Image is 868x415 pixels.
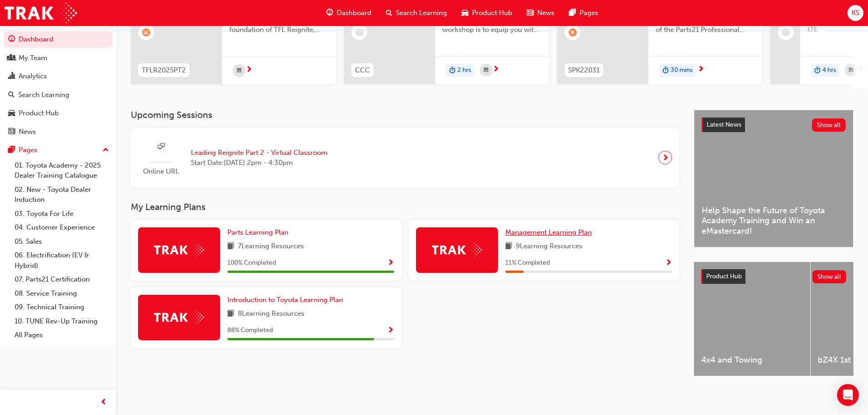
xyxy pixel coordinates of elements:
[4,123,113,140] a: News
[814,65,821,77] span: duration-icon
[694,110,853,247] a: Latest NewsShow allHelp Shape the Future of Toyota Academy Training and Win an eMastercard!
[11,272,113,287] a: 07. Parts21 Certification
[326,7,333,19] span: guage-icon
[516,241,582,252] span: 9 Learning Resources
[11,220,113,235] a: 04. Customer Experience
[493,66,499,74] span: next-icon
[701,355,803,365] span: 4x4 and Towing
[5,3,77,23] img: Trak
[238,308,304,320] span: 8 Learning Resources
[698,66,704,74] span: next-icon
[191,148,328,158] span: Leading Reignite Part 2 - Virtual Classroom
[11,328,113,342] a: All Pages
[702,118,846,132] a: Latest NewsShow all
[852,8,859,18] span: KS
[379,4,454,22] a: search-iconSearch Learning
[103,144,109,156] span: up-icon
[131,202,679,212] h3: My Learning Plans
[19,145,37,155] div: Pages
[387,327,394,335] span: Show Progress
[11,300,113,314] a: 09. Technical Training
[505,227,596,238] a: Management Learning Plan
[191,158,328,168] span: Start Date: [DATE] 2pm - 4:30pm
[782,28,790,36] span: learningRecordVerb_NONE-icon
[387,257,394,269] button: Show Progress
[562,4,606,22] a: pages-iconPages
[138,166,184,177] span: Online URL
[227,258,276,268] span: 100 % Completed
[246,66,252,74] span: next-icon
[158,141,164,153] span: sessionType_ONLINE_URL-icon
[387,259,394,267] span: Show Progress
[131,110,679,120] h3: Upcoming Sessions
[8,91,15,99] span: search-icon
[665,259,672,267] span: Show Progress
[227,241,234,252] span: book-icon
[138,135,672,180] a: Online URLLeading Reignite Part 2 - Virtual ClassroomStart Date:[DATE] 2pm - 4:30pm
[11,248,113,272] a: 06. Electrification (EV & Hybrid)
[847,5,863,21] button: KS
[396,8,447,18] span: Search Learning
[100,397,107,408] span: prev-icon
[472,8,512,18] span: Product Hub
[19,53,47,63] div: My Team
[519,4,562,22] a: news-iconNews
[812,118,846,132] button: Show all
[537,8,555,18] span: News
[19,127,36,137] div: News
[8,109,15,118] span: car-icon
[227,227,292,238] a: Parts Learning Plan
[432,243,482,257] img: Trak
[227,325,273,336] span: 88 % Completed
[4,50,113,67] a: My Team
[355,65,370,76] span: CCC
[227,296,343,304] span: Introduction to Toyota Learning Plan
[11,159,113,183] a: 01. Toyota Academy - 2025 Dealer Training Catalogue
[449,65,456,77] span: duration-icon
[694,262,810,376] a: 4x4 and Towing
[11,287,113,301] a: 08. Service Training
[19,71,47,82] div: Analytics
[706,272,742,280] span: Product Hub
[527,7,534,19] span: news-icon
[837,384,859,406] div: Open Intercom Messenger
[8,36,15,44] span: guage-icon
[142,28,150,36] span: learningRecordVerb_WAITLIST-icon
[386,7,392,19] span: search-icon
[387,325,394,336] button: Show Progress
[154,243,204,257] img: Trak
[812,270,847,283] button: Show all
[238,241,304,252] span: 7 Learning Resources
[227,228,288,236] span: Parts Learning Plan
[355,28,364,36] span: learningRecordVerb_NONE-icon
[484,65,488,76] span: calendar-icon
[822,65,836,76] span: 4 hrs
[505,258,550,268] span: 11 % Completed
[702,205,846,236] span: Help Shape the Future of Toyota Academy Training and Win an eMastercard!
[4,31,113,48] a: Dashboard
[580,8,598,18] span: Pages
[569,7,576,19] span: pages-icon
[337,8,371,18] span: Dashboard
[4,142,113,159] button: Pages
[707,121,741,128] span: Latest News
[237,65,241,77] span: calendar-icon
[701,269,846,284] a: Product HubShow all
[227,308,234,320] span: book-icon
[4,29,113,142] button: DashboardMy TeamAnalyticsSearch LearningProduct HubNews
[849,65,853,76] span: calendar-icon
[4,105,113,122] a: Product Hub
[18,90,69,100] div: Search Learning
[8,146,15,154] span: pages-icon
[11,183,113,207] a: 02. New - Toyota Dealer Induction
[4,87,113,103] a: Search Learning
[454,4,519,22] a: car-iconProduct Hub
[568,65,600,76] span: SPK22031
[569,28,577,36] span: learningRecordVerb_FAIL-icon
[505,228,592,236] span: Management Learning Plan
[858,66,864,74] span: next-icon
[11,235,113,249] a: 05. Sales
[663,65,669,77] span: duration-icon
[671,65,693,76] span: 30 mins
